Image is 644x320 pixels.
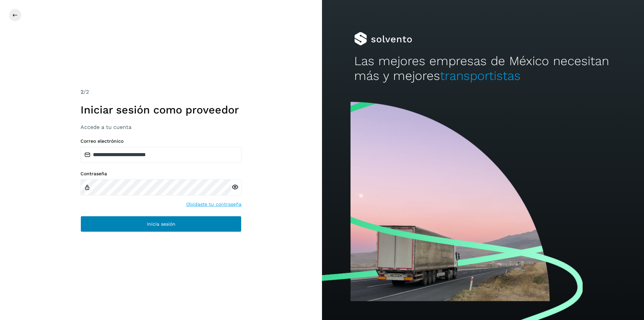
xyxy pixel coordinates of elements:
[80,88,241,96] div: /2
[354,54,612,84] h2: Las mejores empresas de México necesitan más y mejores
[440,68,521,83] span: transportistas
[80,89,84,95] span: 2
[80,103,241,116] h1: Iniciar sesión como proveedor
[80,171,241,177] label: Contraseña
[147,222,175,226] span: Inicia sesión
[80,138,241,144] label: Correo electrónico
[80,216,241,232] button: Inicia sesión
[80,124,241,130] h3: Accede a tu cuenta
[186,201,241,208] a: Olvidaste tu contraseña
